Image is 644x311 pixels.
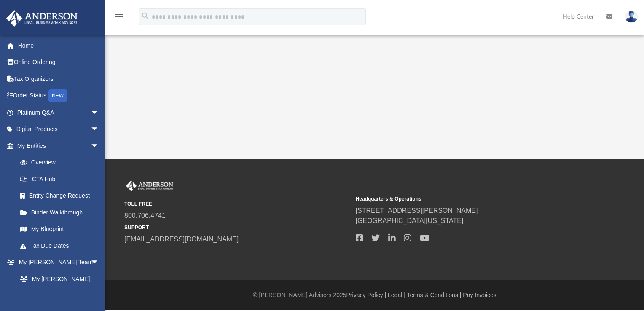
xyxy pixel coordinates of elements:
img: Anderson Advisors Platinum Portal [124,180,175,191]
a: CTA Hub [12,171,112,188]
a: My Entitiesarrow_drop_down [6,137,112,154]
a: Tax Due Dates [12,237,112,254]
small: TOLL FREE [124,200,350,208]
img: User Pic [625,11,638,23]
div: NEW [48,89,67,102]
a: Entity Change Request [12,188,112,204]
i: search [141,11,150,21]
img: Anderson Advisors Platinum Portal [4,10,80,27]
i: menu [114,12,124,22]
span: arrow_drop_down [91,137,107,155]
a: Pay Invoices [463,292,496,298]
a: Digital Productsarrow_drop_down [6,121,112,138]
a: [EMAIL_ADDRESS][DOMAIN_NAME] [124,236,239,243]
a: My [PERSON_NAME] Teamarrow_drop_down [6,254,107,271]
a: [GEOGRAPHIC_DATA][US_STATE] [356,217,464,224]
span: arrow_drop_down [91,121,107,138]
a: Legal | [388,292,405,298]
a: [STREET_ADDRESS][PERSON_NAME] [356,207,478,214]
a: Privacy Policy | [346,292,386,298]
a: My [PERSON_NAME] Team [12,271,103,298]
a: Order StatusNEW [6,87,112,105]
a: 800.706.4741 [124,212,166,219]
a: Platinum Q&Aarrow_drop_down [6,104,112,121]
small: SUPPORT [124,224,350,231]
span: arrow_drop_down [91,254,107,271]
a: Home [6,37,112,54]
a: Overview [12,154,112,171]
a: Binder Walkthrough [12,204,112,221]
small: Headquarters & Operations [356,195,581,203]
a: My Blueprint [12,221,107,238]
a: Online Ordering [6,54,112,71]
a: menu [114,16,124,22]
a: Terms & Conditions | [407,292,462,298]
span: arrow_drop_down [91,104,107,121]
div: © [PERSON_NAME] Advisors 2025 [105,291,644,300]
a: Tax Organizers [6,70,112,87]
